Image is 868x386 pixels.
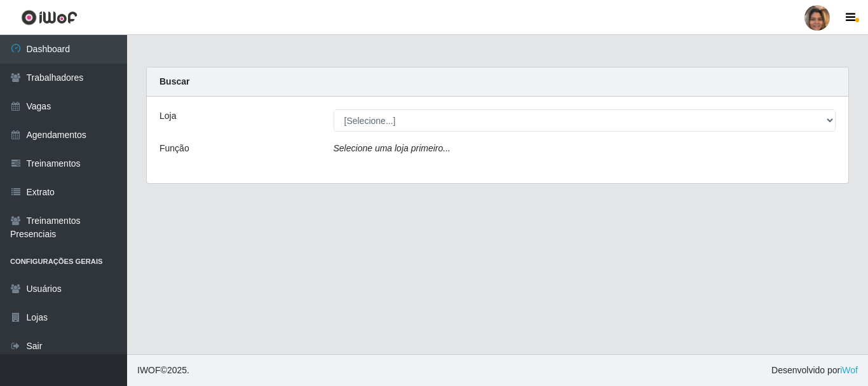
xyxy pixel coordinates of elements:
img: CoreUI Logo [21,10,78,25]
span: Desenvolvido por [771,364,858,377]
label: Loja [159,109,176,123]
span: IWOF [137,365,161,375]
strong: Buscar [159,76,189,86]
span: © 2025 . [137,364,189,377]
a: iWof [840,365,858,375]
i: Selecione uma loja primeiro... [334,143,451,153]
label: Função [159,142,189,155]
